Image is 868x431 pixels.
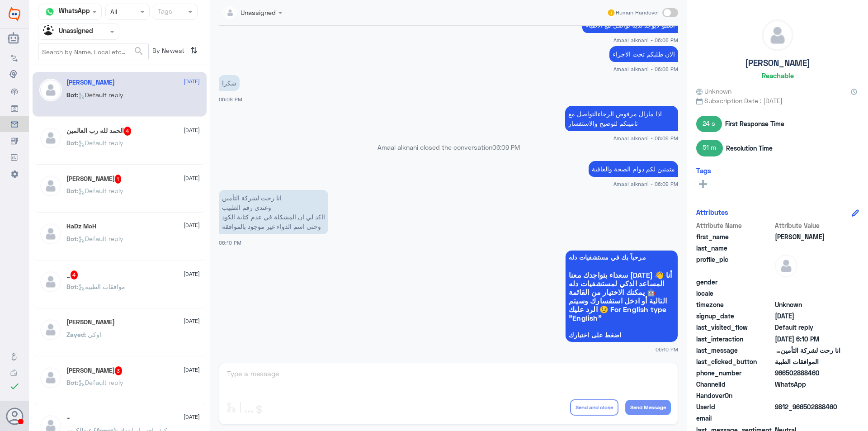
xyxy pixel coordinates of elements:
span: 966502888460 [775,368,840,378]
img: defaultAdmin.png [39,127,62,149]
img: defaultAdmin.png [39,366,62,389]
span: UserId [696,402,773,412]
span: 4 [124,127,132,136]
span: 2 [775,379,840,389]
span: [DATE] [184,174,200,182]
button: Avatar [6,407,23,425]
span: timezone [696,300,773,309]
span: 2025-10-14T14:16:51.359Z [775,311,840,321]
h5: nora hamad [66,175,122,184]
h6: Tags [696,166,711,175]
span: : Default reply [77,379,123,386]
span: Zayed [66,331,85,338]
i: ⇅ [190,43,198,58]
h6: Reachable [762,71,794,80]
span: : Default reply [77,139,123,147]
span: Bot [66,139,77,147]
span: Resolution Time [726,143,773,153]
span: Attribute Value [775,221,840,230]
span: 06:08 PM [219,96,242,102]
button: Send and close [570,399,618,416]
span: Bot [66,235,77,242]
span: [DATE] [184,270,200,278]
p: 14/10/2025, 6:10 PM [219,190,328,234]
span: [DATE] [184,413,200,421]
span: last_message [696,346,773,355]
button: Send Message [625,400,671,415]
h5: الحمد لله رب العالمين [66,127,132,136]
span: الموافقات الطبية [775,357,840,366]
p: 14/10/2025, 6:09 PM [589,161,678,177]
span: gender [696,277,773,287]
img: Widebot Logo [9,7,20,21]
span: first_name [696,232,773,242]
span: [DATE] [184,77,200,85]
p: 14/10/2025, 6:08 PM [219,75,240,91]
span: Amaal alknani - 06:09 PM [613,180,678,188]
img: defaultAdmin.png [39,318,62,341]
span: 51 m [696,140,723,156]
span: [DATE] [184,317,200,325]
img: Unassigned.svg [43,25,57,38]
span: 24 s [696,116,722,132]
p: Amaal alknani closed the conversation [219,142,678,152]
span: Default reply [775,322,840,332]
img: defaultAdmin.png [39,223,62,245]
span: 9812_966502888460 [775,402,840,412]
span: null [775,289,840,298]
span: profile_pic [696,255,773,275]
span: null [775,413,840,423]
span: last_clicked_button [696,357,773,366]
span: Amaal alknani - 06:08 PM [613,36,678,44]
span: Unknown [696,86,731,96]
span: 4 [71,270,78,279]
h5: _ [66,270,78,279]
span: 1 [115,175,122,184]
p: 14/10/2025, 6:09 PM [565,106,678,131]
span: By Newest [149,43,187,61]
img: defaultAdmin.png [775,255,797,277]
span: [DATE] [184,221,200,229]
h5: HaDz MoH [66,223,96,230]
span: : اوكي [85,331,101,338]
span: Bot [66,379,77,386]
span: 06:10 PM [219,240,241,246]
h5: Ahmed [66,79,115,86]
h5: Zayed AlTaweel [66,318,115,326]
span: last_name [696,243,773,253]
img: defaultAdmin.png [762,20,793,51]
span: First Response Time [725,119,784,128]
h5: ~ [66,414,71,422]
span: Attribute Name [696,221,773,230]
h5: Reem Abdulaziz [66,366,123,375]
h6: Attributes [696,208,728,216]
span: email [696,413,773,423]
span: Subscription Date : [DATE] [696,96,859,105]
span: 06:09 PM [492,143,520,151]
img: whatsapp.png [43,5,57,19]
i: check [9,381,20,392]
span: Bot [66,91,77,99]
span: Bot [66,283,77,290]
span: [DATE] [184,126,200,134]
img: defaultAdmin.png [39,175,62,197]
div: Tags [156,6,172,18]
span: : موافقات الطبية [77,283,125,290]
button: search [133,44,144,59]
span: 3 [115,366,123,375]
span: null [775,277,840,287]
span: سعداء بتواجدك معنا [DATE] 👋 أنا المساعد الذكي لمستشفيات دله 🤖 يمكنك الاختيار من القائمة التالية أ... [569,270,675,322]
span: : Default reply [77,91,123,99]
span: Bot [66,187,77,194]
span: [DATE] [184,366,200,374]
span: مرحباً بك في مستشفيات دله [569,254,675,261]
p: 14/10/2025, 6:08 PM [609,46,678,62]
span: HandoverOn [696,391,773,400]
span: signup_date [696,311,773,321]
span: : Default reply [77,187,123,194]
span: locale [696,289,773,298]
span: اضغط على اختيارك [569,332,675,339]
span: last_interaction [696,334,773,344]
span: Unknown [775,300,840,309]
span: ChannelId [696,379,773,389]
